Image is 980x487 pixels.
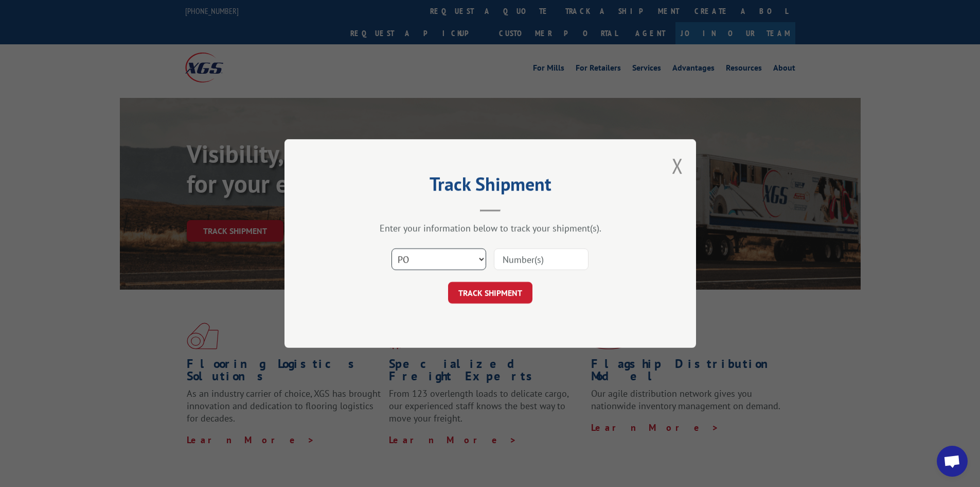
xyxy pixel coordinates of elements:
[494,248,589,270] input: Number(s)
[672,152,683,179] button: Close modal
[336,177,645,196] h2: Track Shipment
[448,282,532,304] button: TRACK SHIPMENT
[336,222,645,234] div: Enter your information below to track your shipment(s).
[937,446,968,477] a: Open chat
